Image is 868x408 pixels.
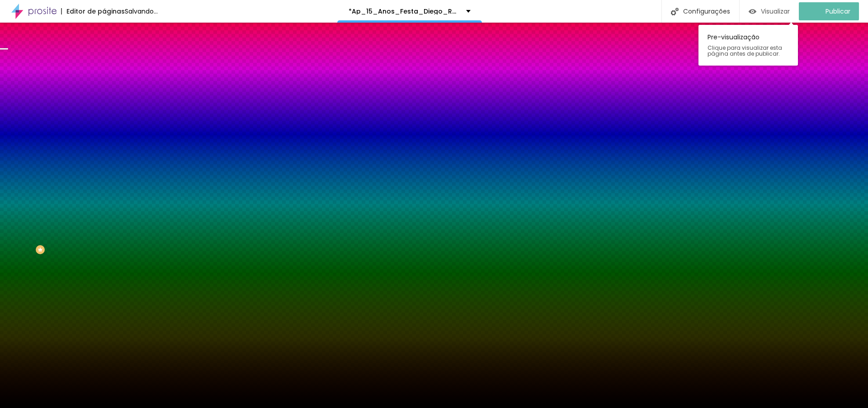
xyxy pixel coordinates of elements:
[61,8,125,14] div: Editor de páginas
[671,8,679,15] img: Icone
[799,2,859,20] button: Publicar
[826,8,850,15] span: Publicar
[349,8,459,14] p: *Ap_15_Anos_Festa_Diego_Rocha
[761,8,790,15] span: Visualizar
[708,45,789,57] span: Clique para visualizar esta página antes de publicar.
[698,25,798,66] div: Pre-visualização
[740,2,799,20] button: Visualizar
[125,8,158,14] div: Salvando...
[749,8,756,15] img: view-1.svg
